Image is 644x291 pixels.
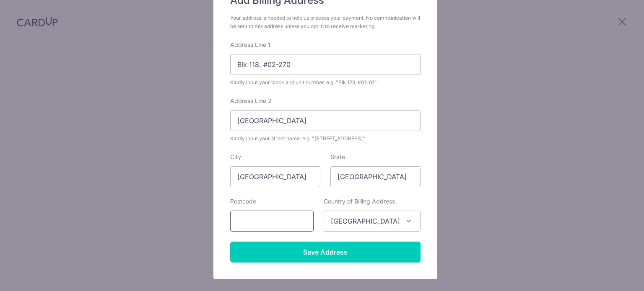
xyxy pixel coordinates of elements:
[324,211,421,232] span: Singapore
[230,153,241,161] label: City
[230,97,272,105] label: Address Line 2
[230,197,256,206] label: Postcode
[230,134,421,143] div: Kindly input your street name. e.g. "[STREET_ADDRESS]"
[230,41,270,49] label: Address Line 1
[324,197,395,206] label: Country of Billing Address
[330,153,345,161] label: State
[230,78,421,87] div: Kindly input your block and unit number. e.g. "Blk 123, #01-01"
[324,211,420,231] span: Singapore
[230,242,421,263] input: Save Address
